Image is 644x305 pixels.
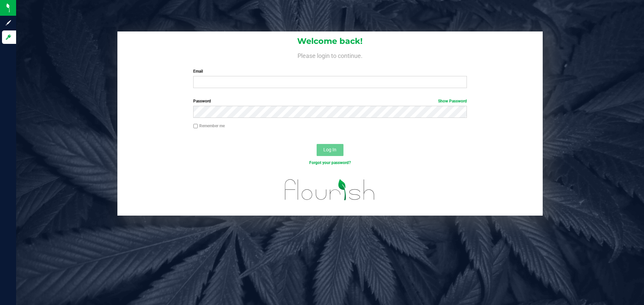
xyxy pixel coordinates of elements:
[193,99,211,103] span: Password
[323,147,336,152] span: Log In
[193,123,225,129] label: Remember me
[193,68,467,74] label: Email
[117,37,543,46] h1: Welcome back!
[309,160,351,165] a: Forgot your password?
[5,19,12,26] inline-svg: Sign up
[277,173,383,207] img: flourish_logo.svg
[317,144,343,156] button: Log In
[438,99,467,103] a: Show Password
[117,51,543,59] h4: Please login to continue.
[5,34,12,41] inline-svg: Log in
[193,124,198,129] input: Remember me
